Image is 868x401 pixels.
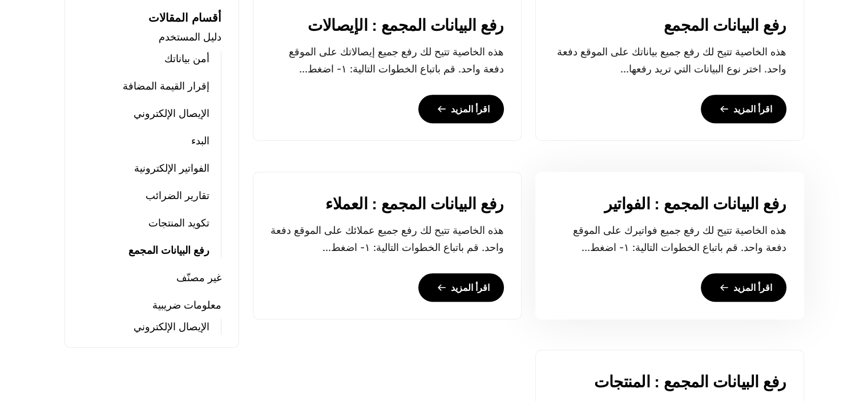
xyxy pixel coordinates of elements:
a: اقرأ المزيد [418,273,504,302]
a: البدء [191,133,209,149]
a: دليل المستخدم [159,29,221,45]
a: غير مصنّف [176,270,221,286]
a: الإيصال الإلكتروني [134,319,209,335]
p: هذه الخاصية تتيح لك رفع جميع إيصالاتك على الموقع دفعة واحد. قم باتباع الخطوات التالية: ١- اضغط... [271,43,504,78]
a: تقارير الضرائب [146,188,209,204]
a: إقرار القيمة المضافة [123,78,209,94]
a: الإيصال الإلكتروني [134,106,209,121]
a: أمن بياناتك [164,51,209,67]
a: رفع البيانات المجمع : الفواتير [604,195,786,213]
a: رفع البيانات المجمع : العملاء [325,195,503,213]
a: اقرأ المزيد [701,95,786,123]
p: هذه الخاصية تتيح لك رفع جميع بياناتك على الموقع دفعة واحد. اختر نوع البيانات التي تريد رفعها... [553,43,786,78]
p: هذه الخاصية تتيح لك رفع جميع فواتيرك على الموقع دفعة واحد. قم باتباع الخطوات التالية: ١- اضغط... [553,222,786,256]
p: هذه الخاصية تتيح لك رفع جميع عملائك على الموقع دفعة واحد. قم باتباع الخطوات التالية: ١- اضغط... [271,222,504,256]
a: تكويد المنتجات [148,215,209,231]
a: معلومات ضريبية [152,297,221,313]
a: رفع البيانات المجمع [663,17,786,35]
strong: أقسام المقالات [148,11,221,24]
a: اقرأ المزيد [418,95,504,123]
a: الفواتير الإلكترونية [134,160,209,176]
a: رفع البيانات المجمع [128,242,209,258]
a: اقرأ المزيد [701,273,786,302]
a: رفع البيانات المجمع : المنتجات [594,373,786,391]
a: رفع البيانات المجمع : الإيصالات [308,17,503,35]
